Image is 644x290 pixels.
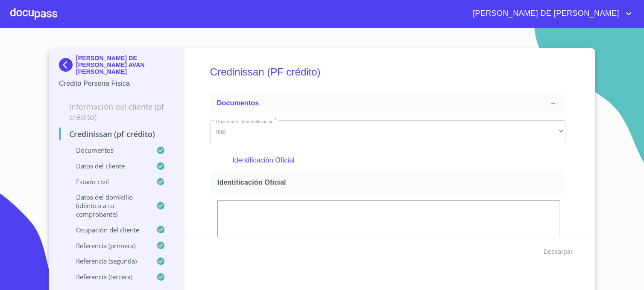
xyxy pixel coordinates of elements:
[217,99,259,107] span: Documentos
[59,129,174,139] p: Credinissan (PF crédito)
[59,226,156,234] p: Ocupación del Cliente
[466,7,624,20] span: [PERSON_NAME] DE [PERSON_NAME]
[59,162,156,170] p: Datos del cliente
[59,146,156,154] p: Documentos
[540,244,576,260] button: Descargar
[217,178,562,187] span: Identificación Oficial
[210,55,565,90] h5: Credinissan (PF crédito)
[232,155,543,165] p: Identificación Oficial
[210,120,565,143] div: INE
[466,7,634,20] button: account of current user
[76,55,174,75] p: [PERSON_NAME] DE [PERSON_NAME] AVAN [PERSON_NAME]
[59,193,156,218] p: Datos del domicilio (idéntico a tu comprobante)
[210,93,565,113] div: Documentos
[59,58,76,72] img: Docupass spot blue
[59,177,156,186] p: Estado Civil
[59,101,174,122] p: Información del cliente (PF crédito)
[544,246,573,257] span: Descargar
[59,273,156,281] p: Referencia (tercera)
[59,257,156,265] p: Referencia (segunda)
[59,55,174,78] div: [PERSON_NAME] DE [PERSON_NAME] AVAN [PERSON_NAME]
[59,78,174,89] p: Crédito Persona Física
[59,241,156,250] p: Referencia (primera)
